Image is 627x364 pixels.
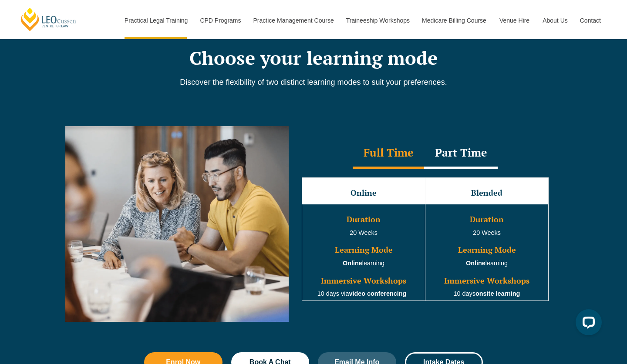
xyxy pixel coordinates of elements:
a: Practice Management Course [247,2,340,39]
strong: video conferencing [349,290,406,297]
strong: Online [343,260,362,267]
p: Discover the flexibility of two distinct learning modes to suit your preferences. [65,77,562,87]
div: Full Time [353,138,424,169]
a: [PERSON_NAME] Centre for Law [20,7,78,32]
h3: Online [303,189,424,197]
h3: Learning Mode [303,246,424,254]
iframe: LiveChat chat widget [569,306,605,342]
h2: Choose your learning mode [65,47,562,69]
span: Duration [347,214,381,224]
td: 20 Weeks learning 10 days [425,204,549,301]
a: Practical Legal Training [118,2,194,39]
a: Traineeship Workshops [340,2,415,39]
a: Venue Hire [493,2,536,39]
h3: Immersive Workshops [426,277,547,285]
h3: Blended [426,189,547,197]
div: Part Time [424,138,498,169]
h3: Learning Mode [426,246,547,254]
a: About Us [536,2,573,39]
strong: onsite learning [475,290,520,297]
a: CPD Programs [193,2,246,39]
a: Medicare Billing Course [415,2,493,39]
a: Contact [573,2,607,39]
td: learning 10 days via [302,204,425,301]
h3: Immersive Workshops [303,277,424,285]
strong: Online [466,260,485,267]
h3: Duration [426,215,547,224]
span: 20 Weeks [350,229,378,236]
